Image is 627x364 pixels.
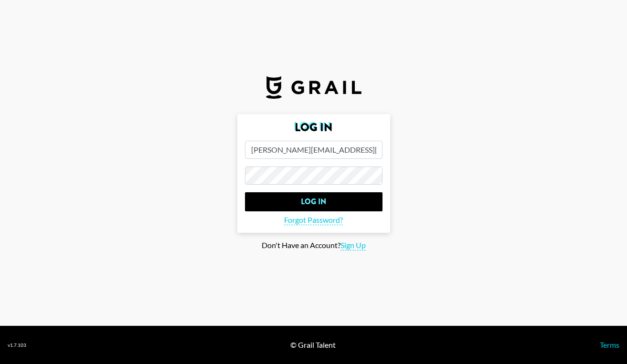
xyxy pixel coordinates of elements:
[266,76,361,99] img: Grail Talent Logo
[290,340,336,350] div: © Grail Talent
[600,340,619,349] a: Terms
[245,192,383,211] input: Log In
[245,122,383,133] h2: Log In
[8,240,619,250] div: Don't Have an Account?
[8,342,26,348] div: v 1.7.103
[340,240,366,250] span: Sign Up
[245,141,383,159] input: Email
[284,215,343,225] span: Forgot Password?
